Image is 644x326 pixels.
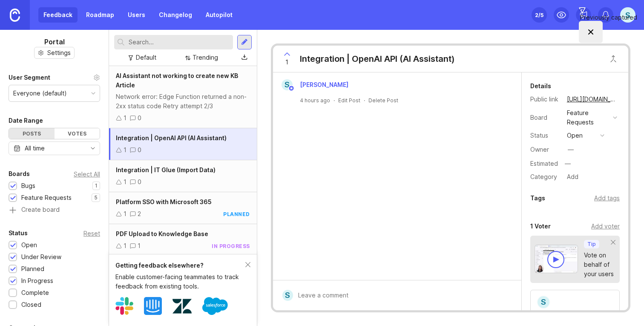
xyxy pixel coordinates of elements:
[223,211,250,218] div: planned
[109,192,257,224] a: Platform SSO with Microsoft 36512planned
[81,7,119,23] a: Roadmap
[564,171,581,182] div: Add
[109,224,257,256] a: PDF Upload to Knowledge Base11in progress
[594,193,620,203] div: Add tags
[567,108,609,127] div: Feature Requests
[9,72,50,83] div: User Segment
[300,81,348,88] span: [PERSON_NAME]
[25,144,45,153] div: All time
[9,207,100,214] a: Create board
[9,128,55,139] div: Posts
[21,181,35,190] div: Bugs
[144,297,162,315] img: Intercom logo
[587,241,596,248] p: Tip
[532,7,547,23] button: 2/5
[124,113,126,123] div: 1
[276,79,355,90] a: S[PERSON_NAME]
[567,131,583,140] div: open
[95,182,98,189] p: 1
[13,89,67,98] div: Everyone (default)
[172,297,192,316] img: Zendesk logo
[564,94,620,105] a: [URL][DOMAIN_NAME]
[138,241,141,251] div: 1
[136,53,156,62] div: Default
[116,198,212,205] span: Platform SSO with Microsoft 365
[138,113,141,123] div: 0
[116,166,216,173] span: Integration | IT Glue (Import Data)
[94,194,98,201] p: 5
[568,145,574,154] div: —
[21,264,44,274] div: Planned
[212,242,250,250] div: in progress
[368,97,398,104] div: Delete Post
[124,145,126,155] div: 1
[282,79,293,90] div: S
[9,115,43,126] div: Date Range
[530,81,551,91] div: Details
[530,131,560,140] div: Status
[9,169,30,179] div: Boards
[530,193,545,203] div: Tags
[530,221,551,231] div: 1 Voter
[530,161,558,167] div: Estimated
[34,47,75,59] button: Settings
[124,177,126,187] div: 1
[333,97,335,104] div: ·
[123,7,150,23] a: Users
[282,290,293,301] div: S
[138,209,141,219] div: 2
[44,37,65,47] h1: Portal
[109,66,257,128] a: AI Assistant not working to create new KB ArticleNetwork error: Edge Function returned a non-2xx ...
[300,53,455,65] div: Integration | OpenAI API (AI Assistant)
[201,7,238,23] a: Autopilot
[74,172,100,176] div: Select All
[154,7,197,23] a: Changelog
[21,300,41,309] div: Closed
[584,251,614,279] div: Vote on behalf of your users
[591,222,620,231] div: Add voter
[138,177,141,187] div: 0
[364,97,365,104] div: ·
[21,193,72,202] div: Feature Requests
[21,288,49,297] div: Complete
[115,297,133,315] img: Slack logo
[116,72,238,89] span: AI Assistant not working to create new KB Article
[285,58,288,67] span: 1
[129,38,230,47] input: Search...
[21,276,53,286] div: In Progress
[9,228,28,238] div: Status
[124,241,126,251] div: 1
[10,9,20,22] img: Canny Home
[535,245,578,273] img: video-thumbnail-vote-d41b83416815613422e2ca741bf692cc.jpg
[300,97,330,104] a: 4 hours ago
[530,95,560,104] div: Public link
[115,261,245,270] div: Getting feedback elsewhere?
[116,134,227,141] span: Integration | OpenAI API (AI Assistant)
[83,231,100,236] div: Reset
[288,85,294,92] img: member badge
[109,160,257,192] a: Integration | IT Glue (Import Data)10
[47,49,71,57] span: Settings
[530,172,560,182] div: Category
[86,145,100,152] svg: toggle icon
[124,209,126,219] div: 1
[560,171,581,182] a: Add
[535,9,543,21] div: 2 /5
[115,272,245,291] div: Enable customer-facing teammates to track feedback from existing tools.
[193,53,218,62] div: Trending
[605,50,622,67] button: Close button
[116,92,250,111] div: Network error: Edge Function returned a non-2xx status code Retry attempt 2/3
[138,145,141,155] div: 0
[537,295,550,309] div: S
[21,240,37,250] div: Open
[21,252,61,262] div: Under Review
[109,128,257,160] a: Integration | OpenAI API (AI Assistant)10
[530,145,560,154] div: Owner
[562,158,573,169] div: —
[530,113,560,122] div: Board
[116,230,208,237] span: PDF Upload to Knowledge Base
[620,7,635,23] button: S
